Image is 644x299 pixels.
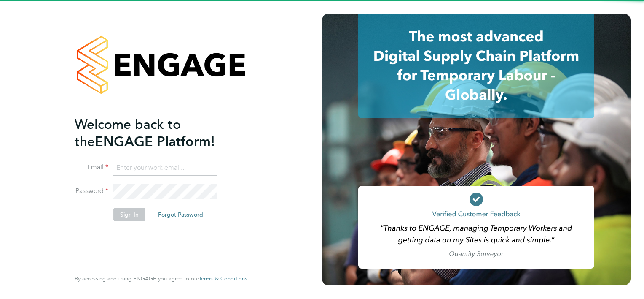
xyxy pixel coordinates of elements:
[75,275,247,282] span: By accessing and using ENGAGE you agree to our
[75,163,108,172] label: Email
[113,160,217,176] input: Enter your work email...
[75,187,108,196] label: Password
[75,116,181,150] span: Welcome back to the
[151,208,210,221] button: Forgot Password
[113,208,145,221] button: Sign In
[199,275,247,282] a: Terms & Conditions
[75,116,239,150] h2: ENGAGE Platform!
